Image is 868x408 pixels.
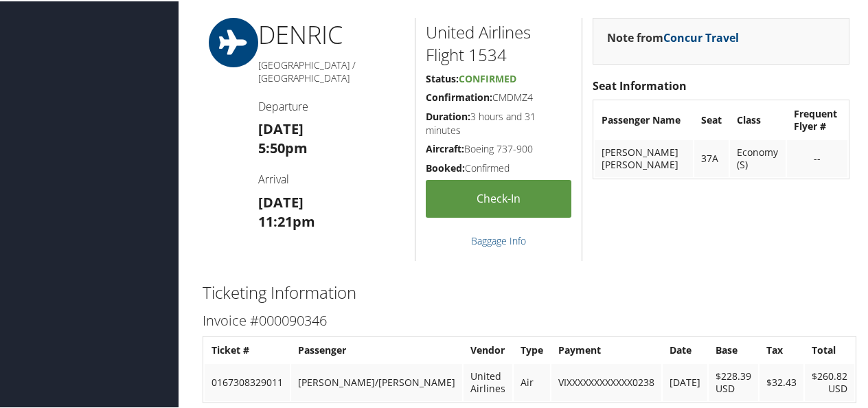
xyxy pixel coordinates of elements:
h4: Departure [258,98,404,113]
strong: 11:21pm [258,211,315,229]
strong: Duration: [426,109,470,122]
th: Class [730,100,786,137]
strong: Confirmation: [426,89,492,102]
h2: United Airlines Flight 1534 [426,19,571,65]
th: Frequent Flyer # [787,100,847,137]
td: 37A [694,139,729,176]
h4: Arrival [258,170,404,185]
a: Baggage Info [471,233,526,246]
div: -- [794,151,841,163]
th: Ticket # [205,337,290,361]
td: Air [514,363,550,400]
h5: Boeing 737-900 [426,141,571,155]
span: Confirmed [459,71,516,84]
h2: Ticketing Information [203,280,849,303]
th: Vendor [464,337,512,361]
strong: Seat Information [593,77,687,92]
td: Economy (S) [730,139,786,176]
td: $32.43 [759,363,803,400]
strong: [DATE] [258,118,304,137]
h5: CMDMZ4 [426,89,571,103]
h5: [GEOGRAPHIC_DATA] / [GEOGRAPHIC_DATA] [258,57,404,84]
th: Total [805,337,854,361]
h5: 3 hours and 31 minutes [426,109,571,135]
th: Passenger [291,337,462,361]
td: 0167308329011 [205,363,290,400]
td: [PERSON_NAME] [PERSON_NAME] [595,139,693,176]
strong: Note from [607,29,739,44]
h3: Invoice #000090346 [203,310,849,329]
a: Check-in [426,179,571,216]
strong: Aircraft: [426,141,464,154]
th: Passenger Name [595,100,693,137]
strong: Status: [426,71,459,84]
th: Base [709,337,758,361]
strong: Booked: [426,160,465,173]
strong: [DATE] [258,192,304,210]
th: Type [514,337,550,361]
strong: 5:50pm [258,137,308,156]
h1: DEN RIC [258,16,404,51]
td: $228.39 USD [709,363,758,400]
td: United Airlines [464,363,512,400]
td: [PERSON_NAME]/[PERSON_NAME] [291,363,462,400]
th: Tax [759,337,803,361]
h5: Confirmed [426,160,571,174]
th: Date [663,337,707,361]
td: $260.82 USD [805,363,854,400]
a: Concur Travel [663,29,739,44]
td: [DATE] [663,363,707,400]
td: VIXXXXXXXXXXXX0238 [551,363,661,400]
th: Seat [694,100,729,137]
th: Payment [551,337,661,361]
